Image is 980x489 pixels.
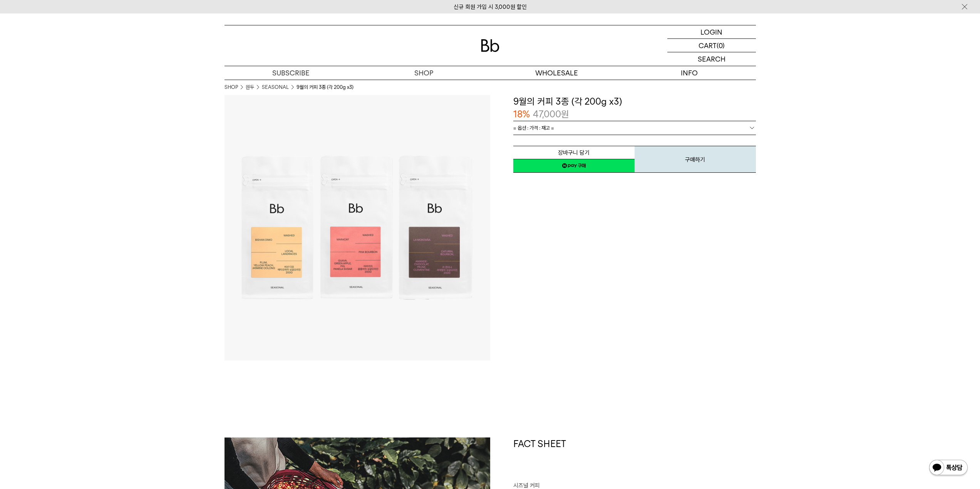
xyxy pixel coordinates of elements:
[513,437,756,481] h1: FACT SHEET
[262,83,289,91] a: SEASONAL
[667,25,756,39] a: LOGIN
[513,95,756,108] h3: 9월의 커피 3종 (각 200g x3)
[717,39,725,52] p: (0)
[700,25,722,38] p: LOGIN
[928,459,968,477] img: 카카오톡 채널 1:1 채팅 버튼
[224,66,357,80] a: SUBSCRIBE
[513,108,530,121] p: 18%
[667,39,756,52] a: CART (0)
[357,66,490,80] a: SHOP
[699,39,717,52] p: CART
[698,52,725,66] p: SEARCH
[297,83,353,91] li: 9월의 커피 3종 (각 200g x3)
[533,108,569,121] p: 47,000
[513,121,554,135] span: = 옵션 : 가격 : 재고 =
[224,83,238,91] a: SHOP
[224,95,490,360] img: 9월의 커피 3종 (각 200g x3)
[623,66,756,80] p: INFO
[454,3,527,10] a: 신규 회원 가입 시 3,000원 할인
[513,482,540,489] span: 시즈널 커피
[513,146,635,159] button: 장바구니 담기
[490,66,623,80] p: WHOLESALE
[561,108,569,120] span: 원
[513,159,635,173] a: 새창
[246,83,254,91] a: 원두
[481,39,499,52] img: 로고
[635,146,756,173] button: 구매하기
